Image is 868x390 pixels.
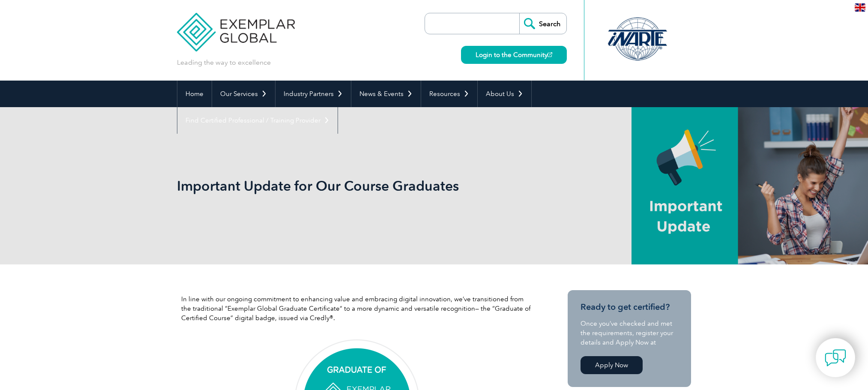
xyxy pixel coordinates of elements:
a: News & Events [351,81,421,107]
img: contact-chat.png [825,347,846,369]
p: Once you’ve checked and met the requirements, register your details and Apply Now at [581,319,678,347]
p: In line with our ongoing commitment to enhancing value and embracing digital innovation, we’ve tr... [181,294,533,323]
p: Leading the way to excellence [177,58,271,67]
a: Our Services [212,81,275,107]
a: About Us [478,81,531,107]
h1: Important Update for Our Course Graduates [177,177,506,194]
a: Home [177,81,212,107]
a: Login to the Community [461,46,567,64]
a: Industry Partners [275,81,351,107]
img: en [855,3,865,12]
img: open_square.png [548,52,552,57]
h3: Ready to get certified? [581,302,678,312]
input: Search [519,13,566,34]
a: Apply Now [581,356,643,374]
a: Resources [421,81,477,107]
a: Find Certified Professional / Training Provider [177,107,338,134]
